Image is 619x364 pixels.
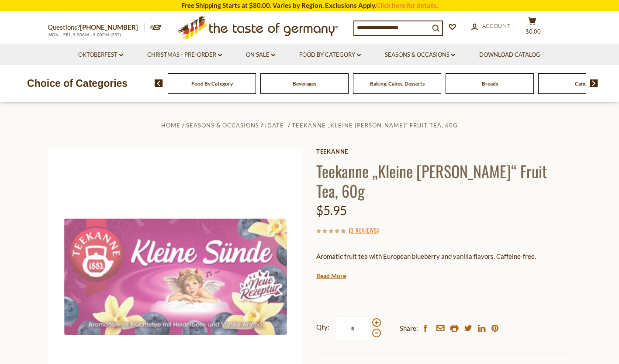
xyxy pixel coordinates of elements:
[191,80,233,87] a: Food By Category
[316,322,329,333] strong: Qty:
[519,17,546,39] button: $0.00
[316,271,346,280] a: Read More
[482,80,498,87] a: Breads
[590,79,598,87] img: next arrow
[48,32,122,37] span: MON - FRI, 9:00AM - 5:00PM (EST)
[299,50,361,60] a: Food By Category
[482,22,510,29] span: Account
[293,80,316,87] a: Beverages
[186,122,259,129] a: Seasons & Occasions
[376,1,438,9] a: Click here for details.
[292,122,458,129] a: Teekanne „Kleine [PERSON_NAME]“ Fruit Tea, 60g
[385,50,455,60] a: Seasons & Occasions
[575,80,590,87] a: Candy
[349,226,379,234] span: ( )
[161,122,180,129] a: Home
[350,226,377,235] a: 0 Reviews
[316,161,572,200] h1: Teekanne „Kleine [PERSON_NAME]“ Fruit Tea, 60g
[246,50,275,60] a: On Sale
[370,80,425,87] a: Baking, Cakes, Desserts
[316,203,347,218] span: $5.95
[316,251,572,262] p: Aromatic fruit tea with European blueberry and vanilla flavors. Caffeine-free.
[316,148,572,155] a: Teekanne
[471,21,510,31] a: Account
[80,23,138,31] a: [PHONE_NUMBER]
[265,122,286,129] a: [DATE]
[78,50,123,60] a: Oktoberfest
[155,79,163,87] img: previous arrow
[335,316,371,340] input: Qty:
[147,50,222,60] a: Christmas - PRE-ORDER
[400,323,418,334] span: Share:
[48,22,145,33] p: Questions?
[526,28,541,35] span: $0.00
[479,50,540,60] a: Download Catalog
